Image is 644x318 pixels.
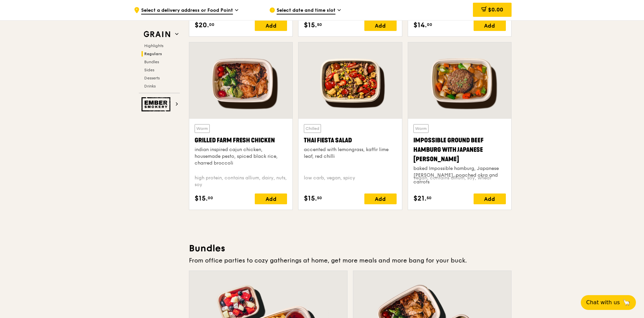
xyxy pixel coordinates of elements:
[413,20,427,30] span: $14.
[474,193,506,204] div: Add
[317,22,322,27] span: 50
[195,175,287,188] div: high protein, contains allium, dairy, nuts, soy
[277,7,335,14] span: Select date and time slot
[144,68,154,72] span: Sides
[304,193,317,204] span: $15.
[413,175,506,188] div: vegan, contains allium, soy, wheat
[141,7,233,14] span: Select a delivery address or Food Point
[304,124,321,133] div: Chilled
[364,193,397,204] div: Add
[144,43,163,48] span: Highlights
[364,20,397,31] div: Add
[142,97,172,111] img: Ember Smokery web logo
[413,124,429,133] div: Warm
[427,195,432,201] span: 50
[413,193,427,204] span: $21.
[488,6,503,13] span: $0.00
[144,84,156,89] span: Drinks
[413,165,506,185] div: baked Impossible hamburg, Japanese [PERSON_NAME], poached okra and carrots
[581,295,636,310] button: Chat with us🦙
[144,76,160,80] span: Desserts
[317,195,322,201] span: 50
[474,20,506,31] div: Add
[195,193,208,204] span: $15.
[255,20,287,31] div: Add
[255,193,287,204] div: Add
[304,20,317,30] span: $15.
[195,124,210,133] div: Warm
[413,136,506,164] div: Impossible Ground Beef Hamburg with Japanese [PERSON_NAME]
[144,60,159,64] span: Bundles
[195,20,209,30] span: $20.
[195,136,287,145] div: Grilled Farm Fresh Chicken
[304,146,396,160] div: accented with lemongrass, kaffir lime leaf, red chilli
[427,22,432,27] span: 00
[586,298,620,307] span: Chat with us
[304,175,396,188] div: low carb, vegan, spicy
[622,298,631,307] span: 🦙
[304,136,396,145] div: Thai Fiesta Salad
[189,242,512,254] h3: Bundles
[195,146,287,167] div: indian inspired cajun chicken, housemade pesto, spiced black rice, charred broccoli
[144,51,162,56] span: Regulars
[189,256,512,265] div: From office parties to cozy gatherings at home, get more meals and more bang for your buck.
[208,195,213,201] span: 00
[142,28,172,40] img: Grain web logo
[209,22,214,27] span: 00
